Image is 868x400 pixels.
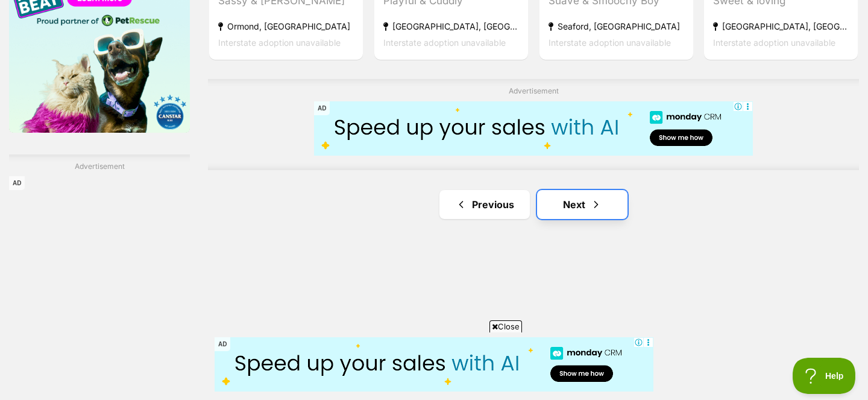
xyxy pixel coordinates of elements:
[218,37,341,48] span: Interstate adoption unavailable
[533,157,534,158] iframe: Advertisement
[9,176,25,190] span: AD
[713,18,849,34] strong: [GEOGRAPHIC_DATA], [GEOGRAPHIC_DATA]
[793,358,856,394] iframe: Help Scout Beacon - Open
[383,37,506,48] span: Interstate adoption unavailable
[713,37,835,48] span: Interstate adoption unavailable
[314,101,330,115] span: AD
[208,190,859,219] nav: Pagination
[383,18,519,34] strong: [GEOGRAPHIC_DATA], [GEOGRAPHIC_DATA]
[489,320,522,332] span: Close
[434,393,435,394] iframe: Advertisement
[549,37,671,48] span: Interstate adoption unavailable
[218,18,354,34] strong: Ormond, [GEOGRAPHIC_DATA]
[549,18,684,34] strong: Seaford, [GEOGRAPHIC_DATA]
[537,190,627,219] a: Next page
[439,190,530,219] a: Previous page
[208,79,859,170] div: Advertisement
[215,337,230,351] span: AD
